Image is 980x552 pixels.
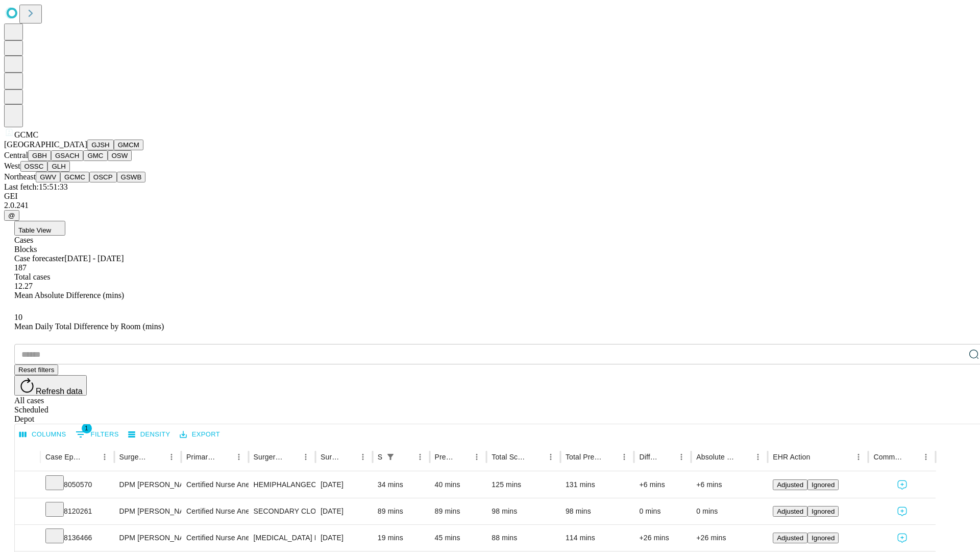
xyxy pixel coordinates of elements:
[45,525,109,551] div: 8136466
[696,525,763,551] div: +26 mins
[20,476,35,494] button: Expand
[83,150,107,161] button: GMC
[378,525,425,551] div: 19 mins
[20,503,35,521] button: Expand
[254,498,310,524] div: SECONDARY CLOSURE [MEDICAL_DATA] EXTENSIVE
[455,450,470,464] button: Sort
[82,423,92,433] span: 1
[603,450,617,464] button: Sort
[14,282,33,290] span: 12.27
[60,172,89,182] button: GCMC
[812,508,835,515] span: Ignored
[186,525,243,551] div: Certified Nurse Anesthetist
[217,450,232,464] button: Sort
[4,172,36,181] span: Northeast
[45,498,109,524] div: 8120261
[544,450,558,464] button: Menu
[4,151,28,159] span: Central
[904,450,919,464] button: Sort
[639,498,686,524] div: 0 mins
[119,472,176,498] div: DPM [PERSON_NAME] [PERSON_NAME] Dpm
[64,254,124,263] span: [DATE] - [DATE]
[36,172,60,182] button: GWV
[435,453,455,461] div: Predicted In Room Duration
[435,472,482,498] div: 40 mins
[696,453,736,461] div: Absolute Difference
[284,450,299,464] button: Sort
[14,364,58,375] button: Reset filters
[119,453,149,461] div: Surgeon Name
[14,263,27,272] span: 187
[14,272,50,281] span: Total cases
[639,525,686,551] div: +26 mins
[807,479,839,490] button: Ignored
[126,427,173,443] button: Density
[14,291,124,300] span: Mean Absolute Difference (mins)
[14,130,38,139] span: GCMC
[492,453,528,461] div: Total Scheduled Duration
[378,498,425,524] div: 89 mins
[83,450,97,464] button: Sort
[114,140,143,150] button: GMCM
[45,453,82,461] div: Case Epic Id
[639,453,659,461] div: Difference
[851,450,866,464] button: Menu
[186,498,243,524] div: Certified Nurse Anesthetist
[470,450,484,464] button: Menu
[4,210,19,221] button: @
[14,254,64,263] span: Case forecaster
[17,427,69,443] button: Select columns
[20,161,48,172] button: OSSC
[773,453,810,461] div: EHR Action
[89,172,117,182] button: OSCP
[773,479,807,490] button: Adjusted
[87,140,114,150] button: GJSH
[4,201,976,210] div: 2.0.241
[399,450,413,464] button: Sort
[321,525,367,551] div: [DATE]
[696,498,763,524] div: 0 mins
[737,450,751,464] button: Sort
[8,212,15,219] span: @
[73,426,121,443] button: Show filters
[4,140,87,149] span: [GEOGRAPHIC_DATA]
[378,453,382,461] div: Scheduled In Room Duration
[773,533,807,543] button: Adjusted
[777,481,803,489] span: Adjusted
[383,450,398,464] div: 1 active filter
[617,450,631,464] button: Menu
[435,498,482,524] div: 89 mins
[812,481,835,489] span: Ignored
[117,172,146,182] button: GSWB
[20,530,35,547] button: Expand
[321,472,367,498] div: [DATE]
[566,453,602,461] div: Total Predicted Duration
[36,387,83,396] span: Refresh data
[492,472,555,498] div: 125 mins
[435,525,482,551] div: 45 mins
[674,450,689,464] button: Menu
[356,450,370,464] button: Menu
[150,450,164,464] button: Sort
[492,525,555,551] div: 88 mins
[321,498,367,524] div: [DATE]
[4,162,20,170] span: West
[529,450,544,464] button: Sort
[254,453,283,461] div: Surgery Name
[254,525,310,551] div: [MEDICAL_DATA] PLANTAR [MEDICAL_DATA]
[566,498,629,524] div: 98 mins
[51,150,83,161] button: GSACH
[4,192,976,201] div: GEI
[14,322,164,331] span: Mean Daily Total Difference by Room (mins)
[660,450,674,464] button: Sort
[14,313,22,321] span: 10
[164,450,179,464] button: Menu
[919,450,933,464] button: Menu
[383,450,398,464] button: Show filters
[566,472,629,498] div: 131 mins
[773,506,807,517] button: Adjusted
[4,182,68,191] span: Last fetch: 15:51:33
[807,506,839,517] button: Ignored
[14,221,65,236] button: Table View
[873,453,903,461] div: Comments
